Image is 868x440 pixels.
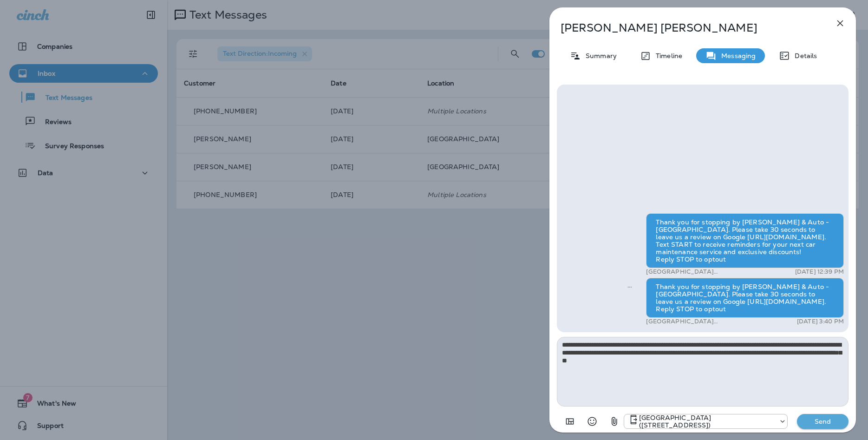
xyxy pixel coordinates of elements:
[803,417,842,426] p: Send
[581,52,617,59] p: Summary
[646,318,764,325] p: [GEOGRAPHIC_DATA] ([STREET_ADDRESS])
[646,278,844,318] div: Thank you for stopping by [PERSON_NAME] & Auto - [GEOGRAPHIC_DATA]. Please take 30 seconds to lea...
[627,282,632,290] span: Sent
[561,21,814,34] p: [PERSON_NAME] [PERSON_NAME]
[651,52,682,59] p: Timeline
[797,318,844,325] p: [DATE] 3:40 PM
[646,268,764,276] p: [GEOGRAPHIC_DATA] ([STREET_ADDRESS])
[795,268,844,276] p: [DATE] 12:39 PM
[646,213,844,268] div: Thank you for stopping by [PERSON_NAME] & Auto - [GEOGRAPHIC_DATA]. Please take 30 seconds to lea...
[790,52,817,59] p: Details
[717,52,756,59] p: Messaging
[797,414,848,429] button: Send
[583,412,601,431] button: Select an emoji
[624,414,787,429] div: +1 (402) 339-2912
[639,414,774,429] p: [GEOGRAPHIC_DATA] ([STREET_ADDRESS])
[561,412,579,431] button: Add in a premade template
